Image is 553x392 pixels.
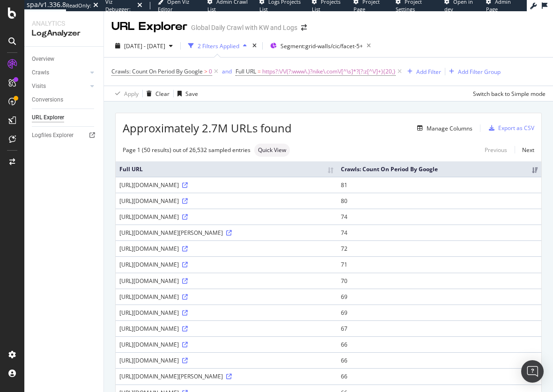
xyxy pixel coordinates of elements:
div: 2 Filters Applied [198,42,239,50]
div: Clear [155,90,170,98]
div: [URL][DOMAIN_NAME] [119,197,333,205]
div: Overview [32,54,54,64]
div: Page 1 (50 results) out of 26,532 sampled entries [123,146,251,154]
button: Apply [111,86,139,101]
div: LogAnalyzer [32,28,96,39]
div: Export as CSV [498,124,534,132]
a: Visits [32,81,88,91]
span: > [204,67,207,75]
button: Manage Columns [413,123,472,134]
div: Save [185,90,198,98]
div: times [251,41,258,51]
div: [URL][DOMAIN_NAME] [119,309,333,317]
div: Add Filter [416,68,441,76]
td: 66 [337,352,541,368]
td: 71 [337,256,541,272]
span: https?:\/\/(?:www\.)?nike\.com\/[^\s]*?(?:z[^\/]+){20,} [262,65,396,78]
div: Crawls [32,68,49,78]
a: Next [515,143,534,157]
a: Overview [32,54,97,64]
td: 74 [337,225,541,240]
a: Conversions [32,95,97,105]
div: [URL][DOMAIN_NAME] [119,293,333,301]
div: URL Explorer [32,113,64,123]
div: Visits [32,81,46,91]
div: neutral label [254,144,290,157]
div: [URL][DOMAIN_NAME] [119,261,333,269]
td: 81 [337,177,541,193]
div: [URL][DOMAIN_NAME] [119,341,333,348]
a: URL Explorer [32,113,97,123]
span: = [258,67,261,75]
span: 0 [209,65,212,78]
button: Save [174,86,198,101]
div: Apply [124,90,139,98]
th: Full URL: activate to sort column ascending [116,161,337,177]
div: URL Explorer [111,19,187,35]
th: Crawls: Count On Period By Google: activate to sort column ascending [337,161,541,177]
a: Crawls [32,68,88,78]
div: Switch back to Simple mode [473,90,546,98]
div: ReadOnly: [66,2,91,9]
button: Segment:grid-walls/cic/facet-5+ [266,38,375,53]
td: 69 [337,305,541,320]
div: [URL][DOMAIN_NAME][PERSON_NAME] [119,229,333,237]
span: Crawls: Count On Period By Google [111,67,203,75]
button: Add Filter Group [445,66,501,77]
div: and [222,67,232,75]
td: 70 [337,273,541,289]
td: 74 [337,209,541,225]
div: Global Daily Crawl with KW and Logs [191,23,297,32]
td: 69 [337,289,541,305]
a: Logfiles Explorer [32,131,97,140]
div: [URL][DOMAIN_NAME] [119,181,333,189]
div: Logfiles Explorer [32,131,74,140]
button: Clear [143,86,170,101]
td: 67 [337,320,541,336]
button: [DATE] - [DATE] [111,38,177,53]
td: 66 [337,368,541,384]
span: Quick View [258,147,286,153]
div: [URL][DOMAIN_NAME] [119,245,333,253]
div: [URL][DOMAIN_NAME] [119,213,333,221]
div: [URL][DOMAIN_NAME] [119,325,333,333]
td: 72 [337,240,541,256]
span: Segment: grid-walls/cic/facet-5+ [280,42,363,50]
div: Conversions [32,95,63,105]
div: Manage Columns [427,124,472,132]
div: [URL][DOMAIN_NAME] [119,356,333,364]
div: Open Intercom Messenger [521,360,544,383]
td: 80 [337,193,541,209]
div: Add Filter Group [458,68,501,76]
button: and [222,67,232,76]
button: Export as CSV [485,121,534,136]
div: arrow-right-arrow-left [301,24,307,31]
span: Approximately 2.7M URLs found [123,120,292,136]
button: Add Filter [404,66,441,77]
div: [URL][DOMAIN_NAME] [119,277,333,285]
div: [URL][DOMAIN_NAME][PERSON_NAME] [119,372,333,380]
button: 2 Filters Applied [184,38,251,53]
span: Full URL [236,67,256,75]
td: 66 [337,336,541,352]
div: Analytics [32,19,96,28]
button: Switch back to Simple mode [469,86,546,101]
span: [DATE] - [DATE] [124,42,165,50]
